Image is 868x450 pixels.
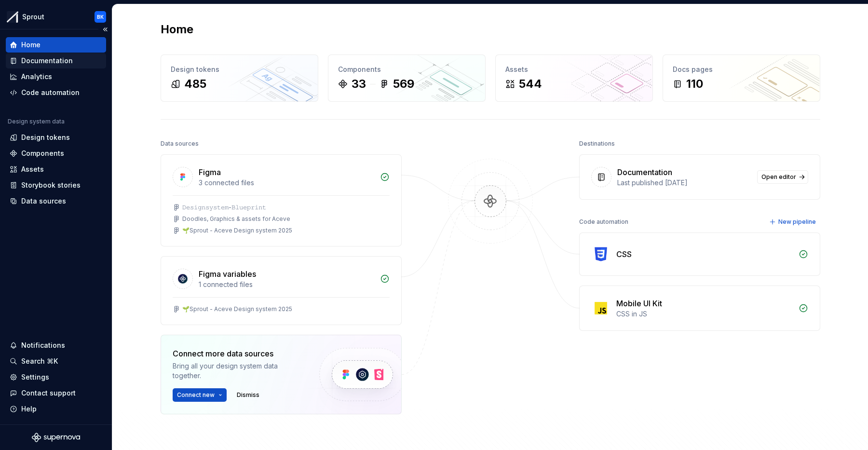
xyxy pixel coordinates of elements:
div: Sprout [22,12,44,22]
svg: Supernova Logo [32,433,80,442]
a: Analytics [6,69,106,84]
div: Search ⌘K [21,356,58,366]
div: 1 connected files [199,280,374,289]
div: Analytics [21,72,52,82]
a: Docs pages110 [663,55,820,102]
div: Data sources [161,137,199,150]
div: Destinations [579,137,615,150]
a: Figma variables1 connected files🌱Sprout - Aceve Design system 2025 [161,256,402,325]
a: Data sources [6,193,106,209]
div: Assets [21,164,44,174]
div: Bring all your design system data together. [173,361,303,381]
button: New pipeline [766,215,820,229]
div: 🌱Sprout - Aceve Design system 2025 [182,227,292,234]
a: Figma3 connected files𝙳𝚎𝚜𝚒𝚐𝚗𝚜𝚢𝚜𝚝𝚎𝚖-𝙱𝚕𝚞𝚎𝚙𝚛𝚒𝚗𝚝Doodles, Graphics & assets for Aceve🌱Sprout - Aceve D... [161,154,402,246]
button: Contact support [6,385,106,401]
div: 33 [352,76,366,92]
div: CSS [616,248,632,260]
div: Figma [199,166,221,178]
span: Dismiss [237,391,259,399]
div: 𝙳𝚎𝚜𝚒𝚐𝚗𝚜𝚢𝚜𝚝𝚎𝚖-𝙱𝚕𝚞𝚎𝚙𝚛𝚒𝚗𝚝 [182,204,266,211]
a: Storybook stories [6,177,106,193]
div: Home [21,40,41,50]
a: Code automation [6,85,106,100]
button: Notifications [6,338,106,353]
div: Contact support [21,388,76,398]
div: Design tokens [171,65,308,74]
a: Design tokens485 [161,55,318,102]
div: CSS in JS [616,309,793,319]
a: Settings [6,369,106,385]
div: Assets [505,65,643,74]
div: 🌱Sprout - Aceve Design system 2025 [182,305,292,313]
a: Home [6,37,106,53]
a: Assets544 [495,55,653,102]
div: Documentation [21,56,73,66]
div: 569 [393,76,414,92]
div: Last published [DATE] [617,178,751,188]
div: Help [21,404,37,414]
a: Components [6,146,106,161]
h2: Home [161,22,193,37]
div: Components [21,149,64,158]
div: Design tokens [21,133,70,142]
div: BK [97,13,104,21]
div: 485 [184,76,206,92]
div: Connect more data sources [173,348,303,359]
div: Settings [21,372,49,382]
div: Documentation [617,166,672,178]
button: Help [6,401,106,417]
button: SproutBK [2,6,110,27]
div: Doodles, Graphics & assets for Aceve [182,215,290,223]
div: 544 [519,76,542,92]
a: Open editor [757,170,808,184]
div: Mobile UI Kit [616,298,662,309]
div: 3 connected files [199,178,374,188]
span: New pipeline [778,218,816,226]
div: Code automation [579,215,628,229]
div: Docs pages [673,65,810,74]
span: Connect new [177,391,215,399]
img: b6c2a6ff-03c2-4811-897b-2ef07e5e0e51.png [7,11,18,23]
button: Search ⌘K [6,354,106,369]
a: Documentation [6,53,106,68]
div: Notifications [21,341,65,350]
div: Data sources [21,196,66,206]
a: Assets [6,162,106,177]
div: 110 [686,76,703,92]
button: Dismiss [232,388,264,402]
div: Figma variables [199,268,256,280]
div: Components [338,65,475,74]
button: Collapse sidebar [98,23,112,36]
div: Code automation [21,88,80,97]
span: Open editor [761,173,796,181]
div: Storybook stories [21,180,81,190]
button: Connect new [173,388,227,402]
div: Design system data [8,118,65,125]
a: Design tokens [6,130,106,145]
a: Components33569 [328,55,486,102]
